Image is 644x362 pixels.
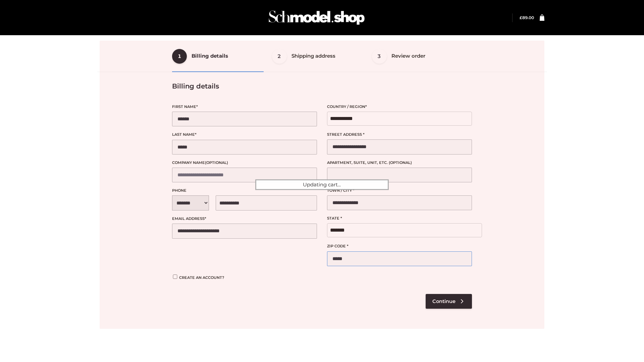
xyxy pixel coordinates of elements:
div: Updating cart... [255,179,389,190]
bdi: 89.00 [520,15,534,20]
a: £89.00 [520,15,534,20]
img: Schmodel Admin 964 [266,4,367,31]
span: £ [520,15,522,20]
